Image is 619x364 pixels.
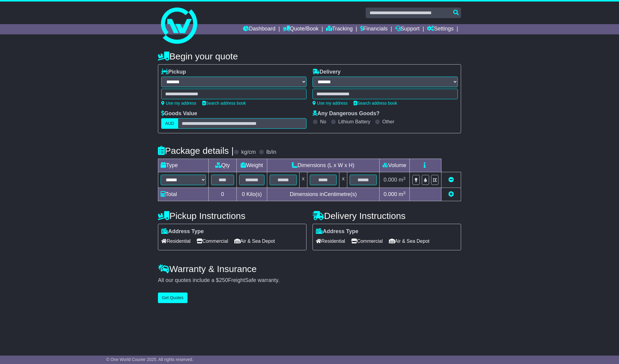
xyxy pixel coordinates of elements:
[266,149,276,156] label: lb/in
[241,149,256,156] label: kg/cm
[351,236,383,246] span: Commercial
[448,177,454,183] a: Remove this item
[379,159,409,172] td: Volume
[382,119,394,125] label: Other
[448,191,454,197] a: Add new item
[283,24,319,34] a: Quote/Book
[316,236,345,246] span: Residential
[219,277,228,283] span: 250
[383,191,397,197] span: 0.000
[399,191,406,197] span: m
[158,188,209,201] td: Total
[161,101,196,106] a: Use my address
[158,264,461,274] h4: Warranty & Insurance
[202,101,246,106] a: Search address book
[161,236,191,246] span: Residential
[158,51,461,61] h4: Begin your quote
[338,119,370,125] label: Lithium Battery
[267,188,379,201] td: Dimensions in Centimetre(s)
[161,69,186,75] label: Pickup
[313,110,380,117] label: Any Dangerous Goods?
[316,228,358,235] label: Address Type
[161,228,204,235] label: Address Type
[158,146,234,156] h4: Package details |
[161,110,197,117] label: Goods Value
[234,236,275,246] span: Air & Sea Depot
[320,119,326,125] label: No
[403,191,406,195] sup: 3
[326,24,353,34] a: Tracking
[158,159,209,172] td: Type
[209,159,237,172] td: Qty
[403,176,406,181] sup: 3
[427,24,454,34] a: Settings
[158,277,461,284] div: All our quotes include a $ FreightSafe warranty.
[243,24,275,34] a: Dashboard
[237,188,267,201] td: Kilo(s)
[106,357,194,362] span: © One World Courier 2025. All rights reserved.
[399,177,406,183] span: m
[242,191,245,197] span: 0
[197,236,228,246] span: Commercial
[354,101,397,106] a: Search address book
[313,211,461,221] h4: Delivery Instructions
[158,211,306,221] h4: Pickup Instructions
[237,159,267,172] td: Weight
[383,177,397,183] span: 0.000
[389,236,430,246] span: Air & Sea Depot
[209,188,237,201] td: 0
[395,24,420,34] a: Support
[313,101,348,106] a: Use my address
[158,293,188,303] button: Get Quotes
[339,172,347,188] td: x
[267,159,379,172] td: Dimensions (L x W x H)
[313,69,341,75] label: Delivery
[161,118,178,129] label: AUD
[299,172,307,188] td: x
[360,24,388,34] a: Financials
